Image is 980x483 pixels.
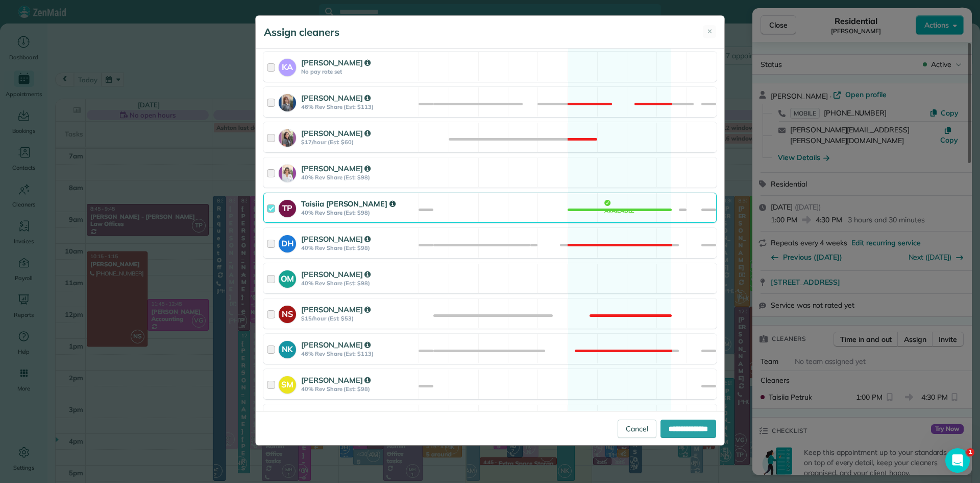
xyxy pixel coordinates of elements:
strong: Taisiia [PERSON_NAME] [301,199,396,209]
strong: $17/hour (Est: $60) [301,139,415,146]
span: 1 [966,448,974,456]
strong: $15/hour (Est: $53) [301,315,415,322]
strong: [PERSON_NAME] [301,375,371,385]
strong: SM [279,376,296,391]
strong: 40% Rev Share (Est: $98) [301,385,415,393]
strong: OM [279,270,296,285]
strong: [PERSON_NAME] [301,93,371,103]
strong: 40% Rev Share (Est: $98) [301,244,415,251]
strong: 40% Rev Share (Est: $98) [301,280,415,287]
strong: 46% Rev Share (Est: $113) [301,103,415,110]
strong: 46% Rev Share (Est: $113) [301,350,415,357]
strong: 40% Rev Share (Est: $98) [301,209,415,216]
strong: No pay rate set [301,68,415,75]
a: Cancel [618,420,656,438]
strong: [PERSON_NAME] [301,269,371,279]
iframe: Intercom live chat [945,448,970,473]
strong: [PERSON_NAME] [301,58,371,67]
h5: Assign cleaners [264,25,339,39]
strong: [PERSON_NAME] [301,234,371,244]
strong: NK [279,341,296,356]
strong: [PERSON_NAME] [301,340,371,350]
strong: KA [279,59,296,74]
strong: [PERSON_NAME] [301,164,371,173]
strong: [PERSON_NAME] [301,128,371,138]
strong: DH [279,235,296,250]
strong: [PERSON_NAME] [301,410,371,420]
strong: NS [279,306,296,320]
strong: 40% Rev Share (Est: $98) [301,174,415,181]
strong: [PERSON_NAME] [301,305,371,314]
span: ✕ [707,27,713,37]
strong: TP [279,200,296,215]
